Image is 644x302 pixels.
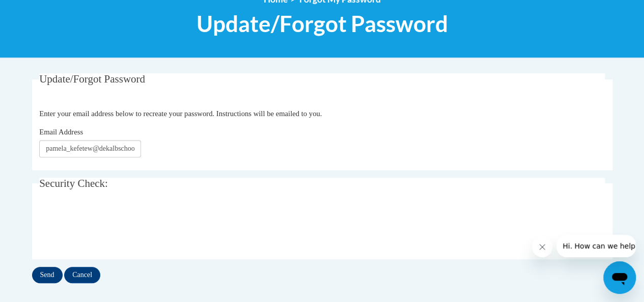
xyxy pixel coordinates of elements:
span: Security Check: [39,177,108,189]
input: Cancel [64,267,100,283]
span: Update/Forgot Password [39,73,145,85]
iframe: reCAPTCHA [39,207,194,246]
iframe: Close message [532,237,552,257]
span: Hi. How can we help? [6,7,82,15]
iframe: Message from company [556,235,636,257]
span: Email Address [39,128,83,136]
iframe: Button to launch messaging window [603,261,636,294]
span: Enter your email address below to recreate your password. Instructions will be emailed to you. [39,109,322,118]
input: Send [32,267,63,283]
span: Update/Forgot Password [197,10,448,37]
input: Email [39,140,141,157]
